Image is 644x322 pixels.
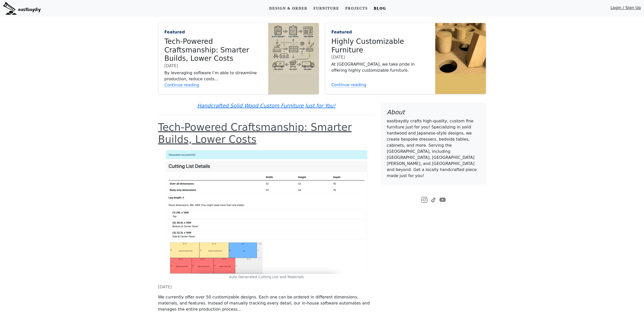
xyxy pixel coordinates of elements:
[440,195,446,204] a: YouTube
[158,284,375,290] p: [DATE]
[164,82,262,88] a: Continue reading
[610,5,641,13] a: Login / Sign Up
[158,294,375,312] div: We currently offer over 50 customizable designs. Each one can be ordered in different dimensions,...
[331,82,429,88] a: Continue reading
[372,4,388,13] a: Blog
[3,2,41,15] img: eastbaydiy
[229,275,304,279] small: Auto Generated Cutting List and Materials
[387,118,480,179] p: eastbaydiy crafts high-quality, custom fine furniture just for you! Specializing in solid hardwoo...
[267,4,309,13] a: Design & Order
[158,121,352,145] a: Tech-Powered Craftsmanship: Smarter Builds, Lower Costs
[343,4,370,13] a: Projects
[311,4,341,13] a: Furniture
[165,147,368,274] img: Auto Generated Cutting List and Materials
[387,109,480,116] h4: About
[430,195,437,204] a: TikTok
[197,103,336,109] a: Handcrafted Solid Wood Custom Furniture Just for You!
[421,195,427,204] a: Instagram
